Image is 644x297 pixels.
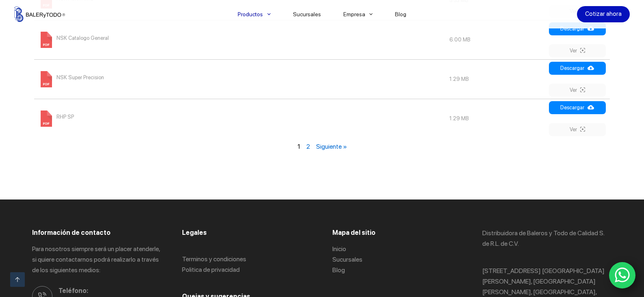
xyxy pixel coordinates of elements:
td: 1.29 MB [445,59,547,99]
a: Descargar [549,101,606,114]
a: Cotizar ahora [577,6,630,22]
a: Ver [549,44,606,57]
a: Ver [549,84,606,97]
span: 1 [297,143,300,150]
p: Para nosotros siempre será un placer atenderle, si quiere contactarnos podrá realizarlo a través ... [32,244,162,276]
span: NSK Catalogo General [56,32,109,45]
span: Legales [182,229,207,236]
a: Descargar [549,22,606,35]
a: Terminos y condiciones [182,255,246,263]
a: 2 [306,143,310,150]
a: WhatsApp [609,262,636,289]
a: NSK Catalogo General [38,36,109,42]
a: RHP SP [38,115,74,121]
span: NSK Super Precision [56,71,104,84]
p: Distribuidora de Baleros y Todo de Calidad S. de R.L. de C.V. [482,228,612,249]
a: Inicio [332,245,346,253]
a: Ver [549,123,606,136]
a: Politica de privacidad [182,266,240,273]
td: 6.00 MB [445,20,547,59]
td: 1.29 MB [445,99,547,138]
a: Sucursales [332,256,362,263]
h3: Información de contacto [32,228,162,238]
span: Teléfono: [59,286,162,296]
a: NSK Super Precision [38,76,104,82]
a: Ir arriba [10,272,25,287]
img: Balerytodo [14,7,65,22]
h3: Mapa del sitio [332,228,462,238]
a: Blog [332,266,345,274]
a: Siguiente » [316,143,347,150]
a: Descargar [549,62,606,75]
span: RHP SP [56,111,74,124]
